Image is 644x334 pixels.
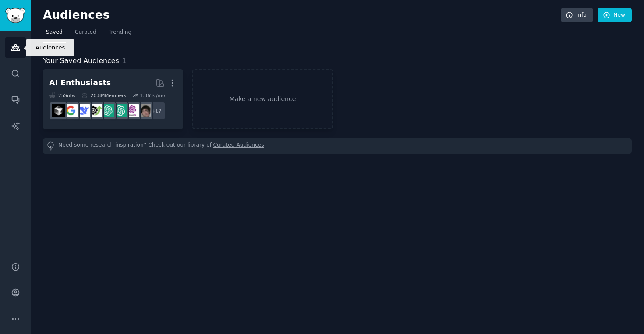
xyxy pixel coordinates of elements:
[43,138,632,154] div: Need some research inspiration? Check out our library of
[113,104,127,117] img: chatgpt_prompts_
[138,104,151,117] img: ArtificalIntelligence
[213,141,264,151] a: Curated Audiences
[101,104,114,117] img: chatgpt_promptDesign
[125,104,139,117] img: OpenAIDev
[147,102,166,120] div: + 17
[140,92,165,98] div: 1.36 % /mo
[43,8,561,22] h2: Audiences
[49,92,75,98] div: 25 Sub s
[192,69,333,129] a: Make a new audience
[43,69,183,129] a: AI Enthusiasts25Subs20.8MMembers1.36% /mo+17ArtificalIntelligenceOpenAIDevchatgpt_prompts_chatgpt...
[52,104,65,117] img: cursor
[64,104,78,117] img: GoogleGeminiAI
[561,8,593,23] a: Info
[72,25,99,43] a: Curated
[76,104,90,117] img: DeepSeek
[75,28,96,36] span: Curated
[106,25,134,43] a: Trending
[109,28,131,36] span: Trending
[122,56,127,65] span: 1
[5,8,25,23] img: GummySearch logo
[49,77,111,88] div: AI Enthusiasts
[43,25,66,43] a: Saved
[46,28,63,36] span: Saved
[43,56,119,67] span: Your Saved Audiences
[81,92,126,98] div: 20.8M Members
[598,8,632,23] a: New
[88,104,102,117] img: AItoolsCatalog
